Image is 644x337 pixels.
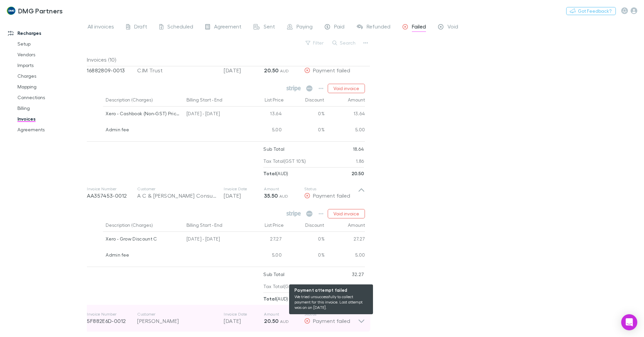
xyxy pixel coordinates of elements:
[325,107,365,123] div: 13.64
[18,7,63,15] h3: DMG Partners
[11,92,91,103] a: Connections
[566,7,616,15] button: Got Feedback?
[304,312,358,317] p: Status
[447,23,458,32] span: Void
[264,312,304,317] p: Amount
[352,296,364,301] strong: 35.50
[313,318,350,324] span: Payment failed
[184,232,244,248] div: [DATE] - [DATE]
[313,67,350,73] span: Payment failed
[11,39,91,49] a: Setup
[244,248,284,264] div: 5.00
[263,280,306,292] p: Tax Total (GST 10%)
[280,319,289,324] span: AUD
[244,232,284,248] div: 27.27
[244,123,284,139] div: 5.00
[87,192,137,200] p: AA357453-0012
[82,305,370,332] div: Invoice Number5F882E6D-0012Customer[PERSON_NAME]Invoice Date[DATE]Amount20.50 AUDStatus
[325,248,365,264] div: 5.00
[263,171,276,176] strong: Total
[1,28,91,39] a: Recharges
[87,186,137,192] p: Invoice Number
[214,23,241,32] span: Agreement
[263,155,306,167] p: Tax Total (GST 10%)
[304,186,358,192] p: Status
[106,232,181,246] div: Xero - Grow Discount C
[264,67,278,74] strong: 20.50
[263,293,288,305] p: ( AUD )
[367,23,390,32] span: Refunded
[264,318,278,324] strong: 20.50
[11,49,91,60] a: Vendors
[224,66,264,74] p: [DATE]
[82,180,370,206] div: Invoice NumberAA357453-0012CustomerA C & [PERSON_NAME] Consultancy Pty LtdInvoice Date[DATE]Amoun...
[7,7,15,15] img: DMG Partners's Logo
[328,209,365,218] button: Void invoice
[224,186,264,192] p: Invoice Date
[264,192,278,199] strong: 35.50
[325,123,365,139] div: 5.00
[263,268,284,280] p: Sub Total
[11,60,91,71] a: Imports
[224,312,264,317] p: Invoice Date
[137,192,217,200] div: A C & [PERSON_NAME] Consultancy Pty Ltd
[11,71,91,81] a: Charges
[264,23,275,32] span: Sent
[134,23,147,32] span: Draft
[284,248,325,264] div: 0%
[621,314,637,330] div: Open Intercom Messenger
[137,66,217,74] div: CJM Trust
[329,39,360,47] button: Search
[106,107,181,121] div: Xero - Cashbook (Non-GST) Price Plan
[297,23,313,32] span: Paying
[264,186,304,192] p: Amount
[87,66,137,74] p: 16882809-0013
[184,107,244,123] div: [DATE] - [DATE]
[137,317,217,325] div: [PERSON_NAME]
[82,54,370,81] div: Invoice Number16882809-0013CustomerCJM TrustInvoice Date[DATE]Amount20.50 AUDStatusPayment failed
[263,143,284,155] p: Sub Total
[356,155,364,167] p: 1.86
[137,312,217,317] p: Customer
[11,81,91,92] a: Mapping
[263,296,276,301] strong: Total
[352,171,364,176] strong: 20.50
[328,84,365,93] button: Void invoice
[11,103,91,114] a: Billing
[11,124,91,135] a: Agreements
[284,123,325,139] div: 0%
[88,23,114,32] span: All invoices
[244,107,284,123] div: 13.64
[284,232,325,248] div: 0%
[279,194,288,199] span: AUD
[284,107,325,123] div: 0%
[280,68,289,73] span: AUD
[87,312,137,317] p: Invoice Number
[352,268,364,280] p: 32.27
[167,23,193,32] span: Scheduled
[412,23,426,32] span: Failed
[87,317,137,325] p: 5F882E6D-0012
[313,192,350,199] span: Payment failed
[353,143,364,155] p: 18.64
[137,186,217,192] p: Customer
[263,167,288,180] p: ( AUD )
[302,39,328,47] button: Filter
[355,280,364,292] p: 3.23
[106,248,181,262] div: Admin fee
[334,23,344,32] span: Paid
[325,232,365,248] div: 27.27
[224,192,264,200] p: [DATE]
[224,317,264,325] p: [DATE]
[106,123,181,137] div: Admin fee
[11,114,91,124] a: Invoices
[3,3,67,19] a: DMG Partners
